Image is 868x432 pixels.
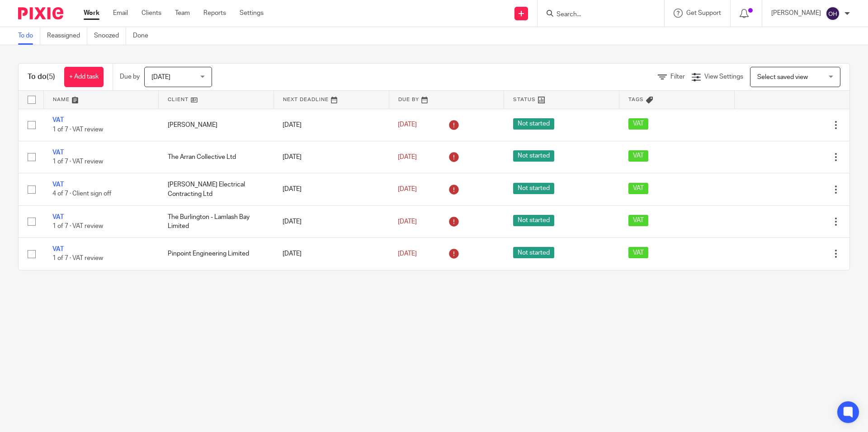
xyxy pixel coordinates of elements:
[556,11,637,19] input: Search
[757,74,808,80] span: Select saved view
[628,118,648,130] span: VAT
[274,173,389,205] td: [DATE]
[120,72,140,81] p: Due by
[513,118,554,130] span: Not started
[826,6,840,21] img: svg%3E
[142,9,161,18] a: Clients
[28,72,55,82] h1: To do
[52,149,64,156] a: VAT
[398,186,417,192] span: [DATE]
[274,109,389,141] td: [DATE]
[94,27,126,45] a: Snoozed
[398,122,417,128] span: [DATE]
[628,150,648,162] span: VAT
[274,141,389,173] td: [DATE]
[628,247,648,258] span: VAT
[84,9,99,18] a: Work
[203,9,226,18] a: Reports
[47,27,87,45] a: Reassigned
[686,10,721,16] span: Get Support
[52,214,64,220] a: VAT
[47,73,55,80] span: (5)
[398,154,417,160] span: [DATE]
[113,9,128,18] a: Email
[52,181,64,188] a: VAT
[159,173,274,205] td: [PERSON_NAME] Electrical Contracting Ltd
[52,191,111,197] span: 4 of 7 · Client sign off
[18,27,40,45] a: To do
[159,141,274,173] td: The Arran Collective Ltd
[52,126,103,133] span: 1 of 7 · VAT review
[628,183,648,194] span: VAT
[133,27,155,45] a: Done
[398,218,417,225] span: [DATE]
[64,67,104,87] a: + Add task
[52,117,64,123] a: VAT
[513,215,554,226] span: Not started
[628,97,644,102] span: Tags
[52,223,103,229] span: 1 of 7 · VAT review
[159,238,274,270] td: Pinpoint Engineering Limited
[151,74,170,80] span: [DATE]
[513,247,554,258] span: Not started
[159,205,274,237] td: The Burlington - Lamlash Bay Limited
[704,74,743,80] span: View Settings
[175,9,190,18] a: Team
[52,255,103,262] span: 1 of 7 · VAT review
[18,7,63,19] img: Pixie
[513,183,554,194] span: Not started
[513,150,554,162] span: Not started
[240,9,264,18] a: Settings
[670,74,685,80] span: Filter
[628,215,648,226] span: VAT
[52,158,103,165] span: 1 of 7 · VAT review
[159,109,274,141] td: [PERSON_NAME]
[274,238,389,270] td: [DATE]
[771,9,821,18] p: [PERSON_NAME]
[274,205,389,237] td: [DATE]
[52,246,64,252] a: VAT
[398,251,417,257] span: [DATE]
